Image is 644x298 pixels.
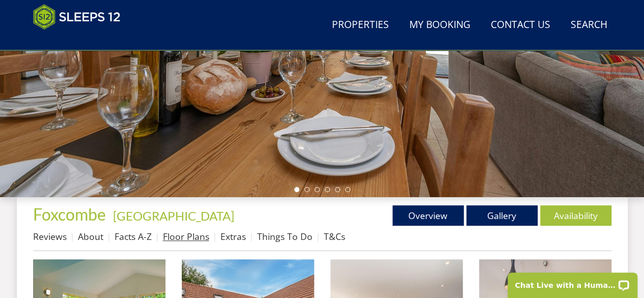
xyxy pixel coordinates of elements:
[501,266,644,298] iframe: LiveChat chat widget
[257,230,313,242] a: Things To Do
[487,14,554,37] a: Contact Us
[28,36,135,44] iframe: Customer reviews powered by Trustpilot
[324,230,345,242] a: T&Cs
[113,208,234,223] a: [GEOGRAPHIC_DATA]
[163,230,209,242] a: Floor Plans
[33,230,67,242] a: Reviews
[33,204,106,224] span: Foxcombe
[405,14,474,37] a: My Booking
[109,208,234,223] span: -
[328,14,393,37] a: Properties
[567,14,611,37] a: Search
[78,230,103,242] a: About
[540,205,611,226] a: Availability
[33,4,121,30] img: Sleeps 12
[33,204,109,224] a: Foxcombe
[115,230,152,242] a: Facts A-Z
[393,205,464,226] a: Overview
[466,205,538,226] a: Gallery
[220,230,246,242] a: Extras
